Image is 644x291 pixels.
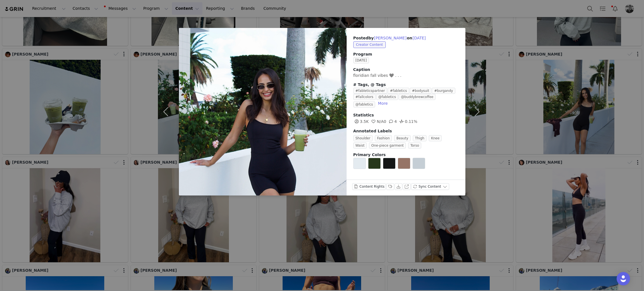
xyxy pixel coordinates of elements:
span: Caption [353,67,370,72]
span: #fableticspartner [353,88,387,94]
span: by [368,36,407,40]
span: 0.11% [398,119,417,124]
span: Posted on [353,36,426,40]
span: @buddybrewcoffee [399,94,435,100]
span: 4 [388,119,397,124]
span: [DATE] [353,57,369,63]
span: #burgandy [432,88,455,94]
span: One-piece garment [369,142,406,149]
span: # Tags, @ Tags [353,82,386,87]
span: N/A [370,119,384,124]
span: Thigh [413,135,427,141]
span: Statistics [353,113,374,117]
button: Content Rights [352,183,386,190]
span: Waist [353,142,367,149]
span: Beauty [394,135,410,141]
span: Torso [408,142,421,149]
a: [DATE] [353,58,371,62]
span: 3.5K [353,119,369,124]
span: #fabletics [388,88,409,94]
button: More [376,100,390,107]
span: floridian fall vibes 🖤 . . . [353,73,402,78]
span: Program [353,51,459,57]
button: Sync Content [411,183,449,190]
button: [DATE] [412,35,426,41]
span: @fabletics [353,101,375,108]
div: Open Intercom Messenger [617,272,630,285]
span: #bodysuit [410,88,432,94]
span: Fashion [375,135,392,141]
span: Knee [429,135,442,141]
span: Annotated Labels [353,129,392,133]
span: 0 [370,119,386,124]
span: Primary Colors [353,152,386,157]
span: Shoulder [353,135,373,141]
span: @fabletics [376,94,398,100]
button: [PERSON_NAME] [374,35,407,41]
span: Creator Content [353,41,386,48]
span: #fallcolors [353,94,376,100]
